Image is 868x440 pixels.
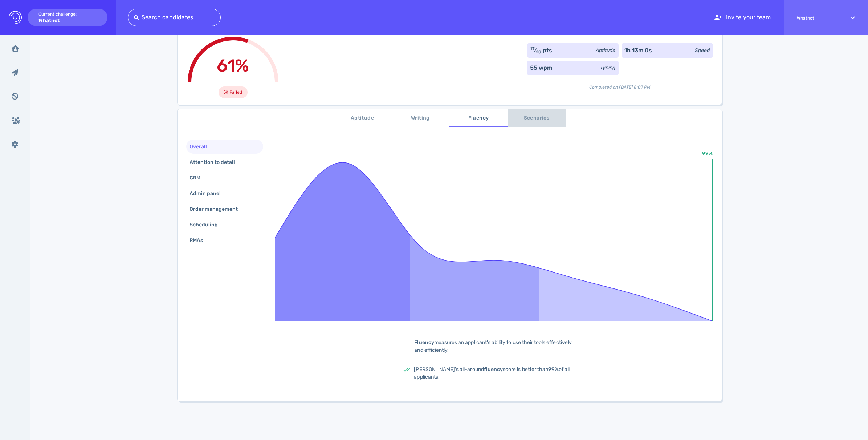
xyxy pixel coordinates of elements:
div: Scheduling [188,219,227,230]
div: Order management [188,204,247,214]
div: Completed on [DATE] 8:07 PM [527,78,713,90]
div: Admin panel [188,188,230,199]
div: Overall [188,141,216,152]
b: Fluency [414,339,434,346]
sub: 20 [536,49,541,55]
sup: 17 [530,46,535,51]
b: fluency [484,366,503,372]
span: Failed [229,88,242,97]
span: Fluency [454,114,503,123]
span: 61% [217,55,249,76]
div: 55 wpm [530,64,552,72]
span: Scenarios [512,114,561,123]
span: Writing [396,114,445,123]
div: ⁄ pts [530,46,553,55]
div: 1h 13m 0s [624,46,652,55]
div: Aptitude [596,47,615,54]
div: CRM [188,173,209,183]
b: 99% [548,366,559,372]
span: Whatnot [797,16,838,21]
div: Typing [600,64,615,72]
div: Speed [695,47,710,54]
span: Aptitude [338,114,387,123]
div: Attention to detail [188,157,244,167]
div: RMAs [188,235,212,246]
span: [PERSON_NAME]'s all-around score is better than of all applicants. [414,366,570,380]
div: measures an applicant's ability to use their tools effectively and efficiently. [403,339,584,354]
text: 99% [702,150,713,157]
